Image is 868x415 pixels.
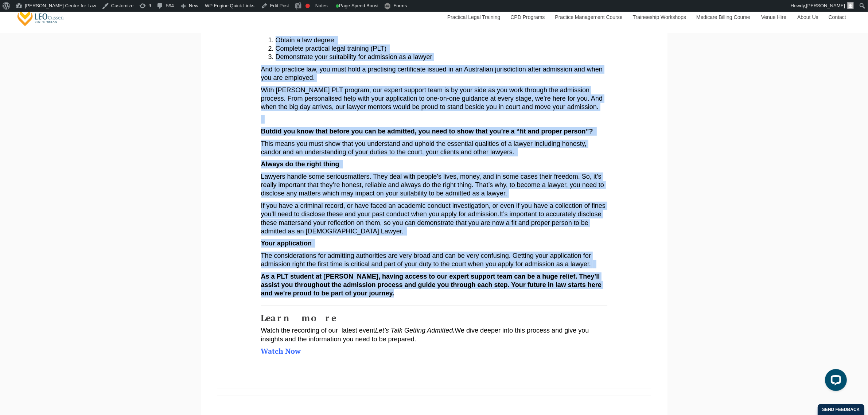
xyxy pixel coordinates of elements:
[348,173,370,180] span: matters
[261,173,604,197] span: . They deal with people’s lives, money, and in some cases their freedom. So, it’s really importan...
[691,1,756,33] a: Medicare Billing Course
[261,128,272,135] span: But
[823,1,852,33] a: Contact
[305,4,310,8] div: Focus keyphrase not set
[16,6,65,27] a: [PERSON_NAME] Centre for Law
[261,312,336,324] span: Learn more
[261,140,587,156] span: This means you must show that you understand and uphold the essential qualities of a lawyer inclu...
[550,1,627,33] a: Practice Management Course
[505,1,549,33] a: CPD Programs
[261,66,603,81] span: And to practice law, you must hold a practising certificate issued in an Australian jurisdiction ...
[261,86,607,112] p: With [PERSON_NAME] PLT program, our expert support team is by your side as you work through the a...
[589,128,593,135] span: ?
[442,1,505,33] a: Practical Legal Training
[261,210,602,226] span: It’s important to accurately disclose these matters
[276,36,334,44] span: Obtain a law degree
[276,45,387,52] span: Complete practical legal training (PLT)
[261,273,602,297] strong: As a PLT student at [PERSON_NAME], having access to our expert support team can be a huge relief....
[261,346,301,356] a: Watch Now
[272,128,589,135] span: did you know that before you can be admitted, you need to show that you’re a “fit and proper person”
[261,160,339,168] span: Always do the right thing
[261,219,589,235] span: and your reflection on them, so you can demonstrate that you are now a fit and proper person to b...
[819,366,850,397] iframe: LiveChat chat widget
[453,327,455,334] strong: .
[261,240,312,247] span: Your application
[261,252,591,268] span: The considerations for admitting authorities are very broad and can be very confusing. Getting yo...
[261,173,348,180] span: Lawyers handle some serious
[261,327,589,342] span: Watch the recording of our latest event We dive deeper into this process and give you insights an...
[375,327,453,334] em: Let’s Talk Getting Admitted
[276,53,432,61] span: Demonstrate your suitability for admission as a lawyer
[261,202,606,218] span: If you have a criminal record, or have faced an academic conduct investigation, or even if you ha...
[792,1,823,33] a: About Us
[627,1,691,33] a: Traineeship Workshops
[756,1,792,33] a: Venue Hire
[806,3,845,8] span: [PERSON_NAME]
